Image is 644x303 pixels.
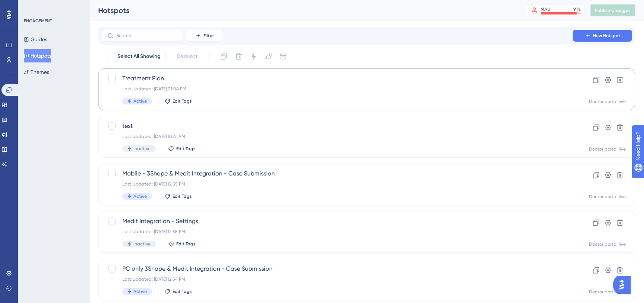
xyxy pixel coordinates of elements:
[122,229,551,235] div: Last Updated: [DATE] 12:55 PM
[98,5,506,16] div: Hotspots
[203,33,214,39] span: Filter
[173,98,192,104] span: Edit Tags
[164,98,192,104] button: Edit Tags
[164,193,192,199] button: Edit Tags
[122,74,551,83] span: Treatment Plan
[117,52,161,61] span: Select All Showing
[116,33,177,38] input: Search
[122,122,551,130] span: test
[122,181,551,187] div: Last Updated: [DATE] 12:55 PM
[168,241,196,247] button: Edit Tags
[122,86,551,92] div: Last Updated: [DATE] 01:04 PM
[122,169,551,178] span: Mobile - 3Shape & Medit Integration - Case Submission
[133,98,147,104] span: Active
[133,241,151,247] span: Inactive
[17,2,46,11] span: Need Help?
[173,289,192,294] span: Edit Tags
[24,18,52,24] div: ENGAGEMENT
[164,289,192,294] button: Edit Tags
[122,264,551,273] span: PC only 3Shape & Medit Integration - Case Submission
[589,241,626,247] div: Doctor portal live
[613,274,635,296] iframe: UserGuiding AI Assistant Launcher
[177,52,197,61] span: Deselect
[589,146,626,152] div: Doctor portal live
[24,65,49,79] button: Themes
[176,146,196,152] span: Edit Tags
[595,7,631,13] span: Publish Changes
[133,193,147,199] span: Active
[186,30,223,42] button: Filter
[173,193,192,199] span: Edit Tags
[590,4,635,16] button: Publish Changes
[133,289,147,294] span: Active
[122,217,551,226] span: Medit Integration - Settings
[593,33,620,39] span: New Hotspot
[573,6,581,12] div: 91 %
[122,133,551,139] div: Last Updated: [DATE] 10:41 AM
[589,289,626,295] div: Doctor portal live
[122,276,551,282] div: Last Updated: [DATE] 12:54 PM
[24,33,47,46] button: Guides
[24,49,51,62] button: Hotspots
[168,146,196,152] button: Edit Tags
[589,194,626,200] div: Doctor portal live
[176,241,196,247] span: Edit Tags
[133,146,151,152] span: Inactive
[573,30,632,42] button: New Hotspot
[541,6,550,12] div: MAU
[170,50,204,63] button: Deselect
[589,99,626,104] div: Doctor portal live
